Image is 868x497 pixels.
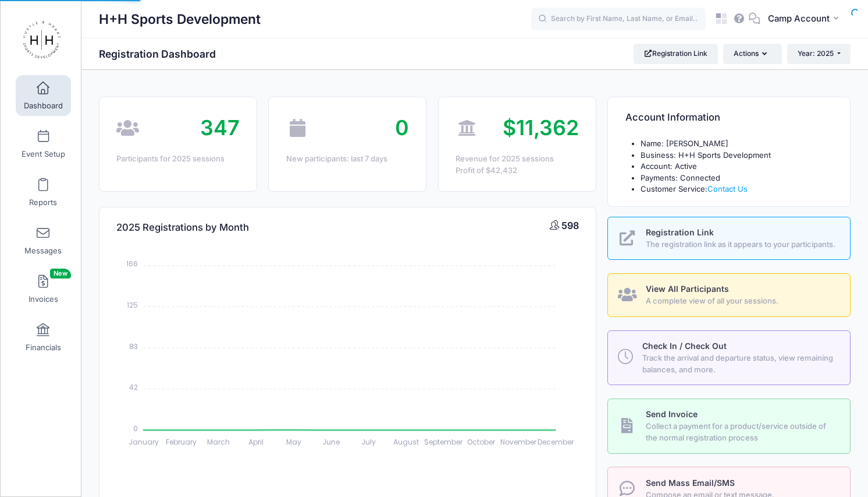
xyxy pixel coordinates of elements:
li: Name: [PERSON_NAME] [641,138,833,150]
tspan: December [538,437,575,447]
span: The registration link as it appears to your participants. [646,239,837,251]
h4: Account Information [625,101,720,135]
tspan: August [393,437,419,447]
span: Camp Account [768,12,830,25]
a: Check In / Check Out Track the arrival and departure status, view remaining balances, and more. [607,330,851,385]
tspan: January [129,437,159,447]
span: New [50,269,71,279]
h1: Registration Dashboard [99,48,226,60]
tspan: March [208,437,230,447]
span: Registration Link [646,227,714,237]
tspan: October [467,437,496,447]
a: InvoicesNew [16,269,71,309]
li: Customer Service: [641,184,833,195]
span: Send Mass Email/SMS [646,478,735,488]
span: 347 [200,115,240,140]
span: Dashboard [24,101,63,111]
span: 0 [395,115,409,140]
span: Event Setup [22,149,65,159]
h1: H+H Sports Development [99,6,261,33]
a: Registration Link [634,44,718,64]
tspan: 42 [129,382,138,392]
li: Business: H+H Sports Development [641,150,833,161]
a: View All Participants A complete view of all your sessions. [607,273,851,317]
span: Invoices [29,294,58,304]
span: A complete view of all your sessions. [646,295,837,307]
span: Financials [26,343,61,353]
span: View All Participants [646,284,729,294]
span: Send Invoice [646,409,698,419]
tspan: 125 [127,300,138,310]
a: Reports [16,172,71,213]
button: Camp Account [760,6,851,33]
a: Financials [16,317,71,358]
tspan: July [361,437,376,447]
tspan: 83 [129,341,138,351]
input: Search by First Name, Last Name, or Email... [531,8,706,31]
span: Year: 2025 [798,49,834,58]
a: Contact Us [707,184,748,193]
div: Revenue for 2025 sessions Profit of $42,432 [456,153,578,176]
span: Messages [24,246,62,256]
li: Account: Active [641,161,833,172]
span: Collect a payment for a product/service outside of the normal registration process [646,421,837,443]
tspan: May [286,437,301,447]
span: $11,362 [503,115,579,140]
tspan: September [424,437,463,447]
tspan: 166 [126,259,138,269]
span: Track the arrival and departure status, view remaining balances, and more. [642,353,837,375]
div: New participants: last 7 days [286,153,409,165]
span: Check In / Check Out [642,341,727,351]
span: Reports [29,198,57,207]
button: Year: 2025 [787,44,851,64]
tspan: February [166,437,197,447]
img: H+H Sports Development [20,18,63,62]
tspan: April [248,437,264,447]
a: Dashboard [16,75,71,116]
tspan: June [322,437,340,447]
a: Send Invoice Collect a payment for a product/service outside of the normal registration process [607,399,851,453]
div: Participants for 2025 sessions [116,153,239,165]
tspan: 0 [133,424,138,433]
a: H+H Sports Development [1,12,82,68]
a: Event Setup [16,124,71,164]
a: Messages [16,220,71,261]
tspan: November [500,437,537,447]
span: 598 [561,220,579,231]
li: Payments: Connected [641,172,833,184]
a: Registration Link The registration link as it appears to your participants. [607,217,851,260]
h4: 2025 Registrations by Month [116,212,249,245]
button: Actions [723,44,781,64]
